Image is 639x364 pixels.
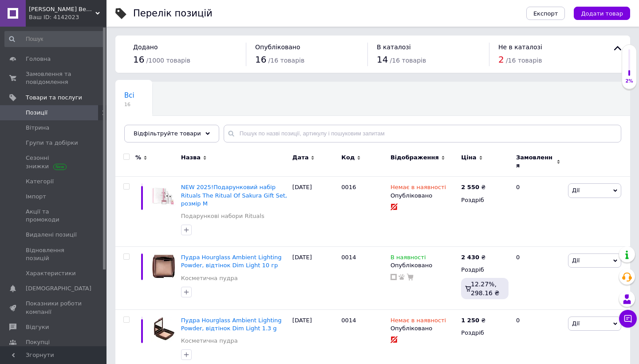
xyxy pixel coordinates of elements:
span: Позиції [26,109,47,117]
div: Опубліковано [390,192,457,200]
span: Відновлення позицій [26,246,82,262]
span: Замовлення та повідомлення [26,70,82,86]
span: 2 [498,54,504,65]
button: Експорт [526,7,565,20]
div: Опубліковано [390,261,457,269]
button: Додати товар [574,7,630,20]
span: 14 [377,54,388,65]
div: 2% [622,78,636,84]
span: Всі [124,91,134,99]
span: Групи та добірки [26,139,78,147]
span: Акції та промокоди [26,208,82,224]
img: NEW 2025! Подарочный набор Rituals The Ritual Of Sakura Gift Set, размер M [151,183,177,208]
span: [DEMOGRAPHIC_DATA] [26,285,91,293]
div: ₴ [461,317,485,324]
span: / 16 товарів [506,57,542,64]
span: Показники роботи компанії [26,300,82,316]
div: Опубліковано [390,324,457,332]
b: 2 550 [461,184,479,190]
span: Вітрина [26,124,49,132]
a: Подарункові набори Rituals [181,212,264,220]
span: Товари та послуги [26,94,82,102]
div: 0 [511,247,566,310]
span: Покупці [26,338,50,346]
span: Відфільтруйте товари [134,130,201,137]
div: [DATE] [290,247,339,310]
b: 2 430 [461,254,479,261]
input: Пошук по назві позиції, артикулу і пошуковим запитам [224,125,621,142]
span: Дії [572,187,580,194]
span: Код [341,154,355,162]
span: Сезонні знижки [26,154,82,170]
a: Пудра Hourglass Ambient Lighting Powder, відтінок Dim Light 1.3 g [181,317,282,332]
img: Пудра Hourglass Ambient Lighting Powder, оттенок Dim Light 1.3 g [151,317,177,342]
div: [DATE] [290,177,339,247]
span: Немає в наявності [390,317,446,326]
span: 0014 [341,254,356,261]
span: 16 [133,54,144,65]
span: Характеристики [26,269,76,277]
div: Роздріб [461,266,509,274]
span: / 16 товарів [390,57,426,64]
a: Пудра Hourglass Ambient Lighting Powder, відтінок Dim Light 10 гр [181,254,282,269]
span: 0016 [341,184,356,190]
span: Додати товар [581,10,623,17]
span: Головна [26,55,51,63]
span: Опубліковано [255,44,300,51]
span: Замовлення [516,154,554,170]
span: Немає в наявності [390,184,446,193]
span: В каталозі [377,44,411,51]
div: Роздріб [461,329,509,337]
span: Додано [133,44,158,51]
a: Косметична пудра [181,337,238,345]
span: Дії [572,257,580,264]
div: ₴ [461,253,485,261]
span: 12.27%, 298.16 ₴ [471,281,499,297]
span: Експорт [533,10,558,17]
span: 16 [255,54,266,65]
b: 1 250 [461,317,479,324]
span: В наявності [390,254,426,263]
img: Пудра Hourglass Ambient Lighting Powder, оттенок Dim Light 10 гр [151,253,177,279]
span: Дата [292,154,309,162]
span: Видалені позиції [26,231,77,239]
span: Luma Beauty [29,5,95,13]
div: ₴ [461,183,485,191]
span: Відображення [390,154,439,162]
a: Косметична пудра [181,274,238,282]
a: NEW 2025!Подарунковий набір Rituals The Ritual Of Sakura Gift Set, розмір M [181,184,287,206]
span: / 16 товарів [268,57,305,64]
span: Дії [572,320,580,327]
span: Ціна [461,154,476,162]
span: 0014 [341,317,356,324]
span: Назва [181,154,201,162]
div: Ваш ID: 4142023 [29,13,106,21]
span: Імпорт [26,193,46,201]
div: Роздріб [461,196,509,204]
span: 16 [124,101,134,108]
div: 0 [511,177,566,247]
span: % [135,154,141,162]
span: / 1000 товарів [146,57,190,64]
input: Пошук [4,31,105,47]
span: Категорії [26,178,54,186]
span: Відгуки [26,323,49,331]
div: Перелік позицій [133,9,213,18]
button: Чат з покупцем [619,310,637,328]
span: Не в каталозі [498,44,542,51]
